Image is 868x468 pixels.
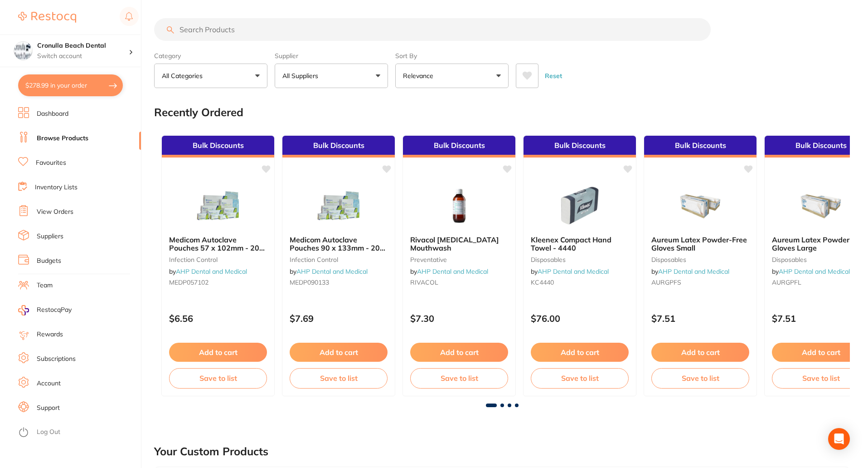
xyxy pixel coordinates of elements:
small: preventative [410,256,508,263]
p: $76.00 [531,313,629,324]
button: Add to cart [290,343,388,362]
small: AURGPFS [651,279,749,286]
b: Medicom Autoclave Pouches 90 x 133mm - 200 per box [290,236,388,252]
span: by [410,267,488,276]
div: Bulk Discounts [282,136,395,158]
b: Kleenex Compact Hand Towel - 4440 [531,236,629,252]
a: AHP Dental and Medical [417,267,488,276]
img: Medicom Autoclave Pouches 90 x 133mm - 200 per box [309,183,368,228]
button: Reset [542,64,565,88]
small: MEDP057102 [169,279,267,286]
label: Category [154,52,267,60]
b: Rivacol Chlorhexidine Mouthwash [410,236,508,252]
img: Medicom Autoclave Pouches 57 x 102mm - 200 per box [189,183,247,228]
input: Search Products [154,18,711,41]
a: RestocqPay [18,305,72,315]
h2: Your Custom Products [154,445,268,458]
button: Save to list [531,368,629,388]
img: RestocqPay [18,305,29,315]
button: Add to cart [531,343,629,362]
img: Aureum Latex Powder-Free Gloves Large [791,183,850,228]
small: infection control [290,256,388,263]
span: by [290,267,368,276]
img: Rivacol Chlorhexidine Mouthwash [430,183,489,228]
div: Bulk Discounts [162,136,274,158]
a: Rewards [37,330,63,339]
a: View Orders [37,207,73,217]
div: Bulk Discounts [524,136,636,158]
h4: Cronulla Beach Dental [37,41,129,50]
p: Switch account [37,52,129,61]
button: All Suppliers [275,64,388,88]
button: Save to list [290,368,388,388]
div: Open Intercom Messenger [828,428,850,450]
a: Log Out [37,428,60,437]
img: Aureum Latex Powder-Free Gloves Small [671,183,730,228]
button: $278.99 in your order [18,74,123,96]
a: AHP Dental and Medical [296,267,368,276]
a: Suppliers [37,232,63,241]
small: disposables [531,256,629,263]
a: AHP Dental and Medical [658,267,729,276]
button: Relevance [395,64,509,88]
a: Account [37,379,61,388]
button: Add to cart [169,343,267,362]
p: $6.56 [169,313,267,324]
a: Dashboard [37,109,68,118]
label: Sort By [395,52,509,60]
p: Relevance [403,71,437,80]
small: KC4440 [531,279,629,286]
span: by [169,267,247,276]
img: Cronulla Beach Dental [14,42,32,60]
p: $7.69 [290,313,388,324]
span: by [531,267,609,276]
a: AHP Dental and Medical [538,267,609,276]
b: Aureum Latex Powder-Free Gloves Small [651,236,749,252]
span: RestocqPay [37,305,72,315]
button: Add to cart [410,343,508,362]
a: Restocq Logo [18,7,76,28]
div: Bulk Discounts [644,136,756,158]
label: Supplier [275,52,388,60]
a: Subscriptions [37,355,76,364]
div: Bulk Discounts [403,136,515,158]
small: infection control [169,256,267,263]
a: Browse Products [37,134,88,143]
button: Save to list [410,368,508,388]
a: Support [37,404,60,413]
b: Medicom Autoclave Pouches 57 x 102mm - 200 per box [169,236,267,252]
img: Restocq Logo [18,12,76,23]
small: disposables [651,256,749,263]
button: Add to cart [651,343,749,362]
p: All Categories [162,71,206,80]
a: Inventory Lists [35,183,78,192]
a: Favourites [36,158,66,167]
p: $7.30 [410,313,508,324]
span: by [651,267,729,276]
button: All Categories [154,64,267,88]
a: Team [37,281,53,290]
p: All Suppliers [282,71,322,80]
a: AHP Dental and Medical [176,267,247,276]
span: by [772,267,850,276]
h2: Recently Ordered [154,106,243,119]
small: RIVACOL [410,279,508,286]
small: MEDP090133 [290,279,388,286]
a: Budgets [37,256,61,266]
p: $7.51 [651,313,749,324]
button: Save to list [169,368,267,388]
img: Kleenex Compact Hand Towel - 4440 [550,183,609,228]
button: Save to list [651,368,749,388]
a: AHP Dental and Medical [779,267,850,276]
button: Log Out [18,425,138,440]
